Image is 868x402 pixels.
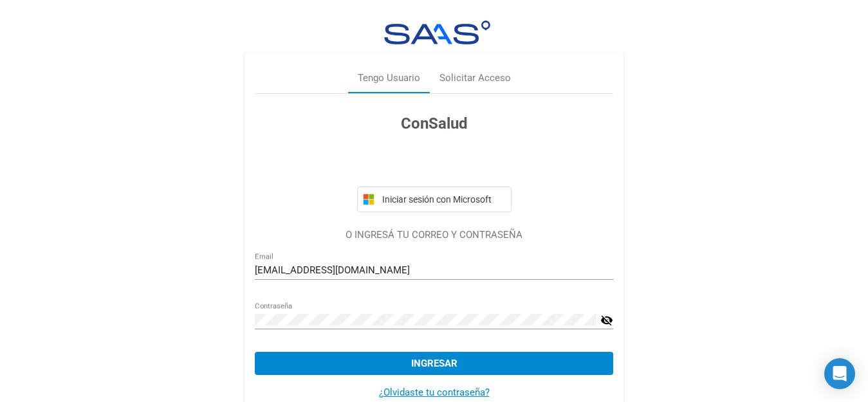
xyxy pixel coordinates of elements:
div: Open Intercom Messenger [824,358,855,389]
h3: ConSalud [255,112,613,135]
span: Iniciar sesión con Microsoft [380,194,506,205]
div: Tengo Usuario [358,71,420,86]
button: Iniciar sesión con Microsoft [357,187,512,212]
div: Solicitar Acceso [439,71,511,86]
p: O INGRESÁ TU CORREO Y CONTRASEÑA [255,228,613,242]
mat-icon: visibility_off [600,313,613,328]
span: Ingresar [411,358,457,369]
iframe: Botón de Acceder con Google [351,149,518,178]
a: ¿Olvidaste tu contraseña? [379,387,490,398]
button: Ingresar [255,352,613,375]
